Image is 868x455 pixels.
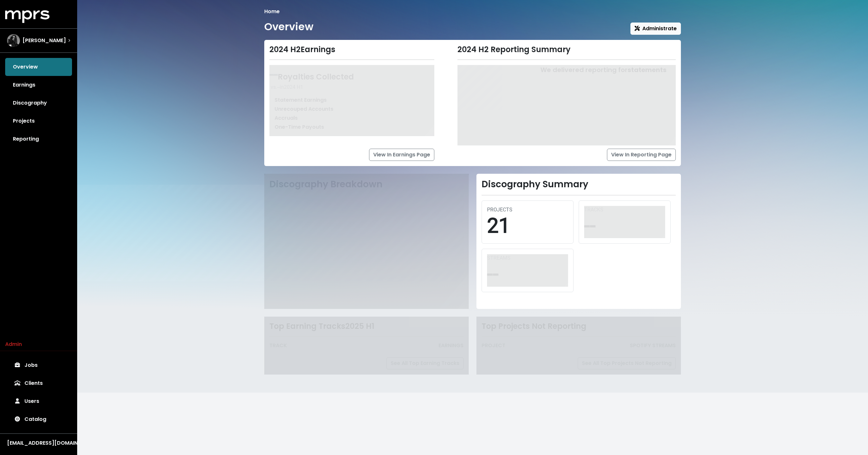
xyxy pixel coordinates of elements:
a: View In Reporting Page [607,149,676,161]
div: PROJECTS [487,206,568,214]
a: Projects [5,112,72,130]
a: Clients [5,374,72,392]
a: View In Earnings Page [369,149,434,161]
a: mprs logo [5,13,50,20]
img: The selected account / producer [7,34,20,47]
a: Earnings [5,76,72,94]
button: Administrate [630,23,681,35]
a: Discography [5,94,72,112]
a: Reporting [5,130,72,148]
a: Catalog [5,410,72,428]
h1: Overview [264,21,313,33]
div: [EMAIL_ADDRESS][DOMAIN_NAME] [7,439,70,447]
div: 2024 H2 Earnings [269,45,434,54]
div: 21 [487,214,568,238]
li: Home [264,8,280,15]
a: Jobs [5,356,72,374]
h2: Discography Summary [482,179,676,190]
nav: breadcrumb [264,8,681,15]
span: Administrate [635,25,677,32]
span: [PERSON_NAME] [23,37,66,44]
button: [EMAIL_ADDRESS][DOMAIN_NAME] [5,439,72,447]
div: 2024 H2 Reporting Summary [457,45,676,54]
a: Users [5,392,72,410]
